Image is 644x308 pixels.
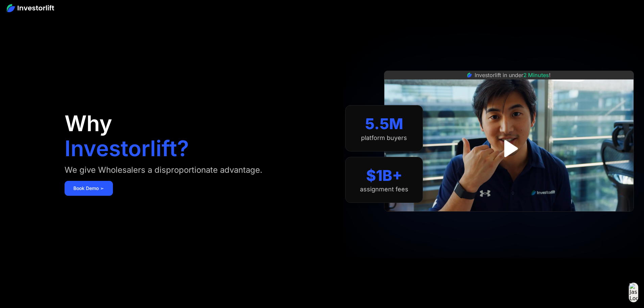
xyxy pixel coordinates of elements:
span: 2 Minutes [523,72,549,78]
iframe: Customer reviews powered by Trustpilot [458,215,560,223]
div: platform buyers [361,134,407,142]
h1: Investorlift? [65,138,189,159]
div: assignment fees [360,186,408,193]
div: 5.5M [365,115,403,133]
a: open lightbox [494,134,524,164]
h1: Why [65,113,112,134]
div: We give Wholesalers a disproportionate advantage. [65,165,262,175]
div: $1B+ [366,167,402,185]
div: Investorlift in under ! [475,71,551,79]
a: Book Demo ➢ [65,181,113,196]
